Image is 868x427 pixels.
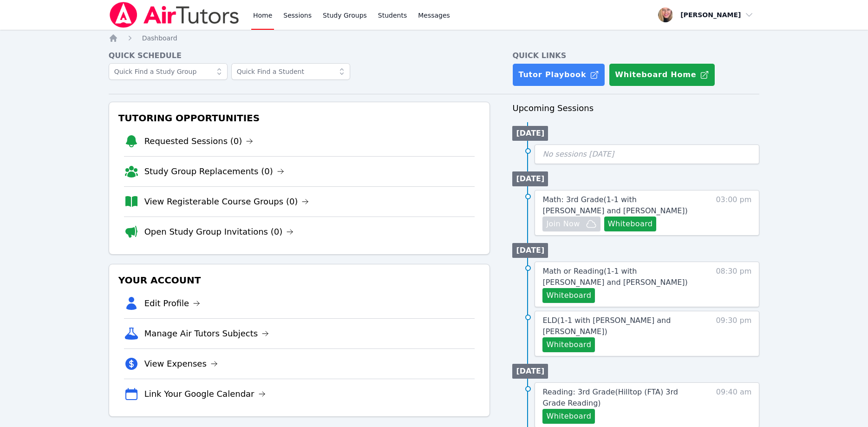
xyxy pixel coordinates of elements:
[512,126,548,141] li: [DATE]
[542,409,595,424] button: Whiteboard
[716,315,751,352] span: 09:30 pm
[144,357,218,370] a: View Expenses
[542,150,614,158] span: No sessions [DATE]
[512,171,548,186] li: [DATE]
[117,272,483,289] h3: Your Account
[144,165,284,178] a: Study Group Replacements (0)
[109,63,228,80] input: Quick Find a Study Group
[512,50,759,61] h4: Quick Links
[117,110,483,126] h3: Tutoring Opportunities
[542,288,595,303] button: Whiteboard
[231,63,350,80] input: Quick Find a Student
[716,266,751,303] span: 08:30 pm
[512,102,759,115] h3: Upcoming Sessions
[144,297,201,310] a: Edit Profile
[418,11,450,20] span: Messages
[142,33,177,43] a: Dashboard
[144,327,269,340] a: Manage Air Tutors Subjects
[546,218,580,230] span: Join Now
[542,388,678,407] span: Reading: 3rd Grade ( Hilltop (FTA) 3rd Grade Reading )
[542,267,687,287] span: Math or Reading ( 1-1 with [PERSON_NAME] and [PERSON_NAME] )
[512,364,548,379] li: [DATE]
[542,195,687,215] span: Math: 3rd Grade ( 1-1 with [PERSON_NAME] and [PERSON_NAME] )
[542,217,600,231] button: Join Now
[144,135,254,148] a: Requested Sessions (0)
[716,194,751,231] span: 03:00 pm
[142,34,177,42] span: Dashboard
[542,316,671,336] span: ELD ( 1-1 with [PERSON_NAME] and [PERSON_NAME] )
[542,337,595,352] button: Whiteboard
[109,2,240,28] img: Air Tutors
[604,217,657,231] button: Whiteboard
[512,63,605,86] a: Tutor Playbook
[542,194,699,217] a: Math: 3rd Grade(1-1 with [PERSON_NAME] and [PERSON_NAME])
[109,33,760,43] nav: Breadcrumb
[512,243,548,258] li: [DATE]
[542,315,699,337] a: ELD(1-1 with [PERSON_NAME] and [PERSON_NAME])
[542,266,699,288] a: Math or Reading(1-1 with [PERSON_NAME] and [PERSON_NAME])
[542,387,699,409] a: Reading: 3rd Grade(Hilltop (FTA) 3rd Grade Reading)
[609,63,715,86] button: Whiteboard Home
[144,388,266,401] a: Link Your Google Calendar
[144,225,294,238] a: Open Study Group Invitations (0)
[144,195,309,208] a: View Registerable Course Groups (0)
[109,50,490,61] h4: Quick Schedule
[716,387,752,424] span: 09:40 am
